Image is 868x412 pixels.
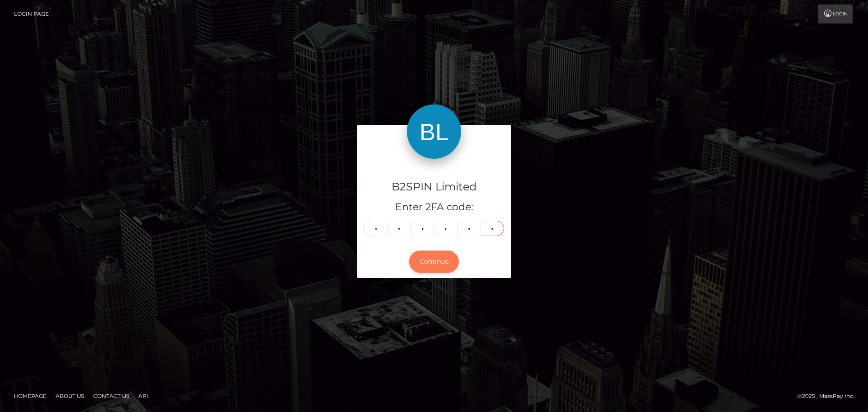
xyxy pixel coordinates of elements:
[10,389,50,403] a: Homepage
[364,200,504,214] h5: Enter 2FA code:
[14,5,49,24] a: Login Page
[818,5,853,24] a: Login
[52,389,88,403] a: About Us
[135,389,152,403] a: API
[797,391,861,401] div: © 2025 , MassPay Inc.
[90,389,133,403] a: Contact Us
[409,251,459,273] button: Continue
[364,179,504,195] h4: B2SPIN Limited
[407,104,461,159] img: B2SPIN Limited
